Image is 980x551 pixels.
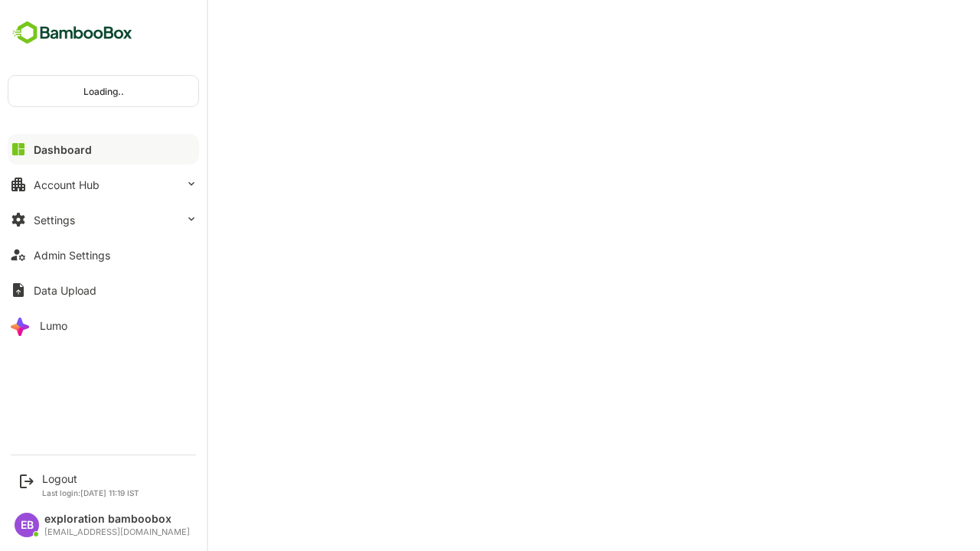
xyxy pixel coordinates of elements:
[8,76,198,106] div: Loading..
[8,240,199,270] button: Admin Settings
[15,513,39,537] div: EB
[42,472,139,485] div: Logout
[34,143,92,156] div: Dashboard
[8,18,137,47] img: BambooboxFullLogoMark.5f36c76dfaba33ec1ec1367b70bb1252.svg
[8,204,199,235] button: Settings
[8,310,199,341] button: Lumo
[42,488,139,497] p: Last login: [DATE] 11:19 IST
[8,169,199,200] button: Account Hub
[34,178,100,191] div: Account Hub
[44,513,190,526] div: exploration bamboobox
[34,284,96,297] div: Data Upload
[8,134,199,165] button: Dashboard
[8,275,199,305] button: Data Upload
[34,214,75,227] div: Settings
[34,249,110,262] div: Admin Settings
[40,319,67,332] div: Lumo
[44,527,190,537] div: [EMAIL_ADDRESS][DOMAIN_NAME]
